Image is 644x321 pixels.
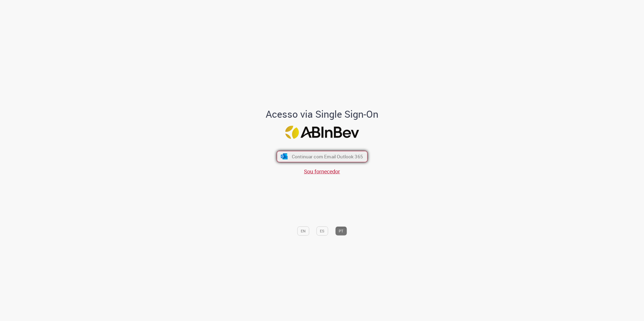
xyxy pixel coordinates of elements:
[277,151,368,162] button: ícone Azure/Microsoft 360 Continuar com Email Outlook 365
[297,226,309,236] button: EN
[316,226,328,236] button: ES
[247,109,397,119] h1: Acesso via Single Sign-On
[280,153,288,159] img: ícone Azure/Microsoft 360
[304,168,340,175] a: Sou fornecedor
[285,126,359,139] img: Logo ABInBev
[335,226,347,236] button: PT
[292,153,363,160] span: Continuar com Email Outlook 365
